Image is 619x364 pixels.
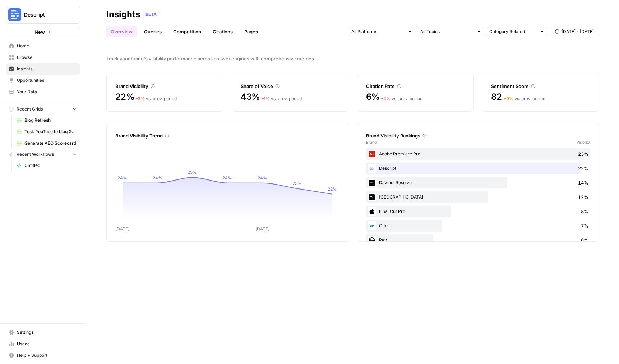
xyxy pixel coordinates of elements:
span: 43% [241,91,260,103]
img: rqh547xqdzn947qp65xikpz8x7i5 [368,207,376,216]
div: Brand Visibility Trend [115,132,339,139]
span: 7% [581,222,588,229]
a: Citations [208,26,237,37]
img: 6ikv4y7u1o1jul6w0rcfqmtvk70v [368,221,376,230]
img: z3n1vtu7sch3alhjl87dtsf15cmw [368,178,376,187]
div: Sentiment Score [491,83,590,90]
div: Citation Rate [366,83,465,90]
span: + 0 % [503,96,513,101]
a: Opportunities [6,75,80,86]
div: vs. prev. period [503,95,545,102]
tspan: 25% [188,169,197,175]
span: 22% [115,91,134,103]
span: 22% [578,165,588,172]
a: Competition [169,26,205,37]
a: Insights [6,63,80,75]
a: Overview [106,26,137,37]
span: Brand [366,139,377,145]
tspan: 24% [153,175,162,181]
span: Recent Workflows [17,151,54,158]
a: Blog Refresh [13,115,80,126]
span: New [34,28,45,36]
div: DaVinci Resolve [366,177,590,188]
a: Untitled [13,160,80,171]
span: Browse [17,54,77,61]
tspan: [DATE] [255,226,269,232]
div: Insights [106,9,140,20]
a: Home [6,40,80,52]
div: Adobe Premiere Pro [366,148,590,160]
span: 6% [366,91,380,103]
div: Final Cut Pro [366,206,590,217]
div: Rev [366,234,590,246]
span: Track your brand's visibility performance across answer engines with comprehensive metrics. [106,55,599,62]
div: vs. prev. period [262,95,302,102]
div: [GEOGRAPHIC_DATA] [366,191,590,203]
span: Settings [17,329,77,336]
span: Opportunities [17,77,77,84]
span: Your Data [17,89,77,95]
div: vs. prev. period [381,95,422,102]
tspan: 23% [292,181,302,186]
span: Home [17,43,77,49]
div: vs. prev. period [136,95,177,102]
span: Usage [17,341,77,347]
a: Test: YouTube to blog Grid [13,126,80,137]
span: Test: YouTube to blog Grid [24,129,77,135]
div: BETA [143,11,159,18]
div: Descript [366,163,590,174]
tspan: 24% [258,175,267,181]
span: 6% [581,237,588,244]
div: Share of Voice [241,83,339,90]
img: ms17fdjv351cw8bxuno86wzcdp2m [368,193,376,201]
span: 12% [578,193,588,201]
button: Workspace: Descript [6,6,80,24]
span: 14% [578,179,588,186]
button: New [6,27,80,37]
span: – 1 % [262,96,270,101]
img: xvlm1tp7ydqmv3akr6p4ptg0hnp0 [368,164,376,173]
span: Untitled [24,162,77,169]
tspan: 22% [328,186,337,192]
a: Settings [6,327,80,338]
input: All Platforms [351,28,405,35]
input: Category Related [489,28,537,35]
a: Generate AEO Scorecard [13,137,80,149]
button: [DATE] - [DATE] [550,27,599,36]
button: Help + Support [6,350,80,361]
tspan: [DATE] [115,226,129,232]
div: Otter [366,220,590,232]
button: Recent Grids [6,104,80,115]
button: Recent Workflows [6,149,80,160]
a: Pages [240,26,262,37]
a: Your Data [6,86,80,98]
img: eqzcz4tzlr7ve7xmt41l933d2ra3 [368,150,376,158]
a: Queries [140,26,166,37]
tspan: 24% [117,175,127,181]
span: Descript [24,11,68,18]
span: Recent Grids [17,106,43,112]
input: All Topics [420,28,474,35]
span: 82 [491,91,502,103]
span: Visibility [577,139,590,145]
span: 23% [578,150,588,158]
span: [DATE] - [DATE] [562,28,594,35]
img: Descript Logo [8,8,21,21]
a: Usage [6,338,80,350]
div: Brand Visibility Rankings [366,132,590,139]
span: Generate AEO Scorecard [24,140,77,146]
span: – 2 % [136,96,145,101]
img: 1npgix5phlv73kdu5no8jwfw9ck7 [368,236,376,244]
span: Help + Support [17,352,77,359]
div: Brand Visibility [115,83,214,90]
span: Blog Refresh [24,117,77,123]
span: 8% [581,208,588,215]
span: Insights [17,66,77,72]
tspan: 24% [222,175,232,181]
a: Browse [6,52,80,63]
span: – 4 % [381,96,391,101]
